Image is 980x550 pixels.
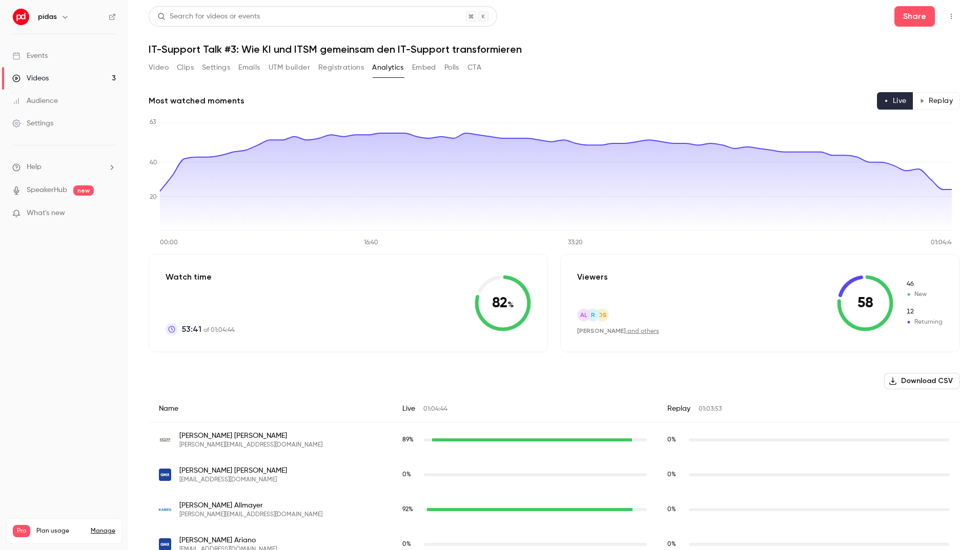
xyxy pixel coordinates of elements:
[12,162,116,173] li: help-dropdown-opener
[884,373,959,389] button: Download CSV
[179,431,322,441] span: [PERSON_NAME] [PERSON_NAME]
[177,59,194,76] button: Clips
[179,500,322,511] span: [PERSON_NAME] Allmayer
[657,395,959,422] div: Replay
[372,59,404,76] button: Analytics
[38,12,57,22] h6: pidas
[149,59,169,76] button: Video
[166,271,235,283] p: Watch time
[906,307,943,316] span: Returning
[894,6,935,27] button: Share
[906,280,943,289] span: New
[699,406,722,412] span: 01:03:53
[150,119,156,125] tspan: 63
[906,318,943,327] span: Returning
[238,59,260,76] button: Emails
[943,8,959,25] button: Top Bar Actions
[182,323,201,335] span: 53:41
[906,290,943,299] span: New
[591,310,595,320] span: r
[104,209,116,218] iframe: Noticeable Trigger
[667,505,684,514] span: Replay watch time
[179,441,322,449] span: [PERSON_NAME][EMAIL_ADDRESS][DOMAIN_NAME]
[667,541,676,547] span: 0 %
[580,310,587,320] span: AL
[179,466,287,476] span: [PERSON_NAME] [PERSON_NAME]
[149,43,959,55] h1: IT-Support Talk #3: Wie KI und ITSM gemeinsam den IT-Support transformieren
[913,92,959,110] button: Replay
[423,406,447,412] span: 01:04:44
[931,240,955,246] tspan: 01:04:44
[402,506,413,513] span: 92 %
[149,492,959,527] div: michael.allmayer@kabeg.at
[577,271,608,283] p: Viewers
[27,208,65,219] span: What's new
[877,92,913,110] button: Live
[402,437,414,443] span: 89 %
[577,327,659,335] div: ,
[12,51,48,61] div: Events
[269,59,310,76] button: UTM builder
[160,240,178,246] tspan: 00:00
[27,185,67,196] a: SpeakerHub
[179,535,277,545] span: [PERSON_NAME] Ariano
[444,59,459,76] button: Polls
[13,9,29,25] img: pidas
[627,328,659,334] a: and others
[36,527,85,535] span: Plan usage
[182,323,235,335] p: of 01:04:44
[667,540,684,549] span: Replay watch time
[149,422,959,458] div: simon.ahlers-hirschmann@knapp.com
[402,435,419,445] span: Live watch time
[667,435,684,445] span: Replay watch time
[12,96,58,106] div: Audience
[402,470,419,479] span: Live watch time
[73,185,94,196] span: new
[318,59,364,76] button: Registrations
[149,457,959,492] div: simonhirschmann@gmx.at
[150,194,157,200] tspan: 20
[149,95,244,107] h2: Most watched moments
[568,240,583,246] tspan: 33:20
[159,503,171,516] img: kabeg.at
[12,73,49,83] div: Videos
[402,472,411,478] span: 0 %
[402,540,419,549] span: Live watch time
[179,476,287,484] span: [EMAIL_ADDRESS][DOMAIN_NAME]
[159,434,171,446] img: knapp.com
[577,327,626,334] span: [PERSON_NAME]
[392,395,657,422] div: Live
[27,162,42,173] span: Help
[149,395,392,422] div: Name
[150,160,157,166] tspan: 40
[402,505,419,514] span: Live watch time
[412,59,436,76] button: Embed
[13,525,30,537] span: Pro
[467,59,481,76] button: CTA
[91,527,115,535] a: Manage
[159,469,171,481] img: gmx.at
[667,470,684,479] span: Replay watch time
[402,541,411,547] span: 0 %
[667,472,676,478] span: 0 %
[667,506,676,513] span: 0 %
[364,240,378,246] tspan: 16:40
[202,59,230,76] button: Settings
[12,118,53,129] div: Settings
[667,437,676,443] span: 0 %
[157,11,260,22] div: Search for videos or events
[179,511,322,519] span: [PERSON_NAME][EMAIL_ADDRESS][DOMAIN_NAME]
[598,310,607,320] span: DS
